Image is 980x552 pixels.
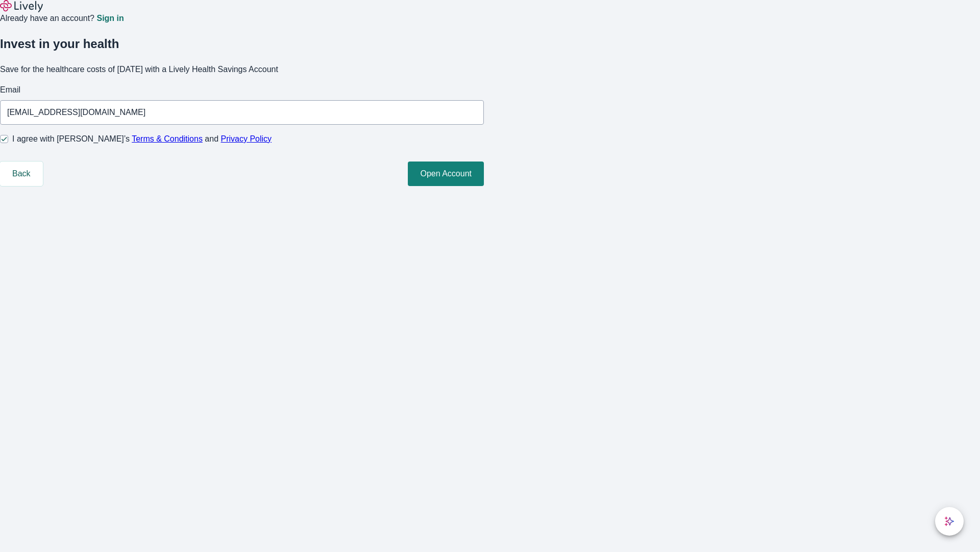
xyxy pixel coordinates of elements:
span: I agree with [PERSON_NAME]’s and [12,133,272,145]
button: Open Account [408,162,484,186]
a: Privacy Policy [221,134,272,143]
svg: Lively AI Assistant [944,516,954,526]
a: Terms & Conditions [132,134,203,143]
button: chat [935,507,964,536]
a: Sign in [96,14,124,22]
